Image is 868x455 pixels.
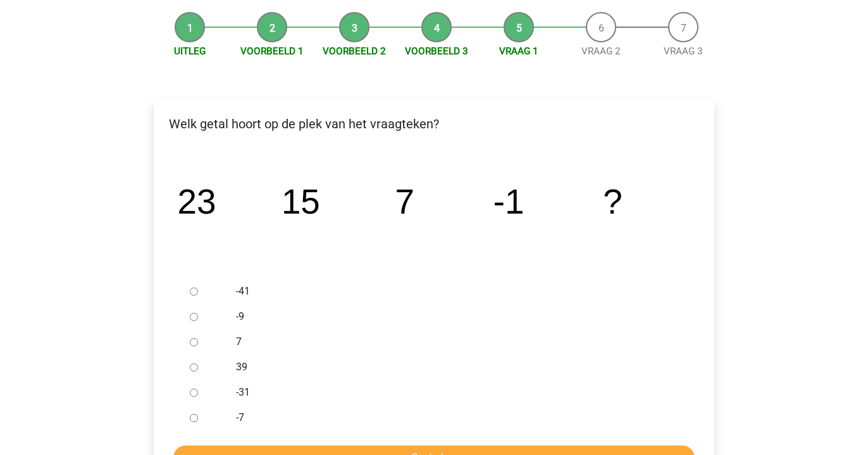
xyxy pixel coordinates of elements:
[236,284,674,299] label: -41
[581,45,621,57] a: Vraag 2
[499,45,538,57] a: Vraag 1
[174,45,206,57] a: Uitleg
[164,114,704,133] p: Welk getal hoort op de plek van het vraagteken?
[282,182,320,221] tspan: 15
[236,410,674,425] label: -7
[240,45,304,57] a: Voorbeeld 1
[177,182,216,221] tspan: 23
[236,334,674,349] label: 7
[603,182,622,221] tspan: ?
[236,360,674,375] label: 39
[395,182,414,221] tspan: 7
[323,45,386,57] a: Voorbeeld 2
[236,385,674,400] label: -31
[405,45,468,57] a: Voorbeeld 3
[493,182,524,221] tspan: -1
[664,45,703,57] a: Vraag 3
[236,309,674,324] label: -9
